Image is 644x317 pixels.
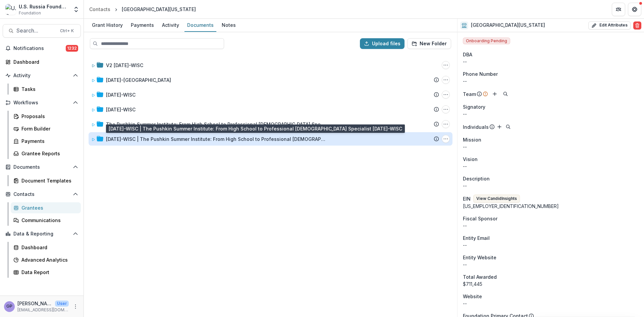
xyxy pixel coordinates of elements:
[463,163,639,170] p: --
[3,162,81,172] button: Open Documents
[89,6,110,13] div: Contacts
[89,58,452,72] div: V2 [DATE]-WISCV2 24-AUG-109-WISC Options
[128,20,157,30] div: Payments
[13,58,75,65] div: Dashboard
[3,228,81,239] button: Open Data & Reporting
[106,62,143,69] div: V2 [DATE]-WISC
[184,19,216,32] a: Documents
[463,156,478,163] span: Vision
[6,304,12,309] div: Gennady Podolny
[463,242,639,249] div: --
[17,300,52,307] p: [PERSON_NAME]
[463,215,497,222] span: Fiscal Sponsor
[13,100,70,106] span: Workflows
[463,58,639,65] div: --
[21,86,75,93] div: Tasks
[588,21,631,30] button: Edit Attributes
[442,61,450,69] button: V2 24-AUG-109-WISC Options
[89,73,452,87] div: [DATE]-[GEOGRAPHIC_DATA]21-APR-06-UW Options
[463,300,639,307] div: --
[442,76,450,84] button: 21-APR-06-UW Options
[463,110,639,117] div: --
[13,46,66,51] span: Notifications
[463,195,471,202] p: EIN
[21,244,75,251] div: Dashboard
[463,123,489,130] p: Individuals
[463,273,497,280] span: Total Awarded
[87,4,199,14] nav: breadcrumb
[11,254,81,265] a: Advanced Analytics
[55,301,69,307] p: User
[159,20,182,30] div: Activity
[21,269,75,276] div: Data Report
[463,203,639,210] div: [US_EMPLOYER_IDENTIFICATION_NUMBER]
[89,132,452,146] div: [DATE]-WISC | The Pushkin Summer Institute: From High School to Professional [DEMOGRAPHIC_DATA] S...
[463,261,639,268] div: --
[19,10,41,16] span: Foundation
[463,70,498,77] span: Phone Number
[71,3,81,16] button: Open entity switcher
[442,105,450,113] button: 22-DEC-37-WISC Options
[442,91,450,99] button: 22-MAY-13-WISC Options
[11,123,81,134] a: Form Builder
[473,195,520,203] button: View CandidInsights
[21,113,75,120] div: Proposals
[11,202,81,213] a: Grantees
[463,182,639,189] p: --
[11,215,81,226] a: Communications
[89,117,452,131] div: The Pushkin Summer Institute: From High School to Professional [DEMOGRAPHIC_DATA] Specialist [DAT...
[3,56,81,67] a: Dashboard
[71,303,79,311] button: More
[11,267,81,278] a: Data Report
[17,307,69,313] p: [EMAIL_ADDRESS][DOMAIN_NAME]
[11,84,81,95] a: Tasks
[21,256,75,263] div: Advanced Analytics
[3,43,81,54] button: Notifications1232
[66,45,78,52] span: 1232
[463,254,496,261] span: Entity Website
[16,28,56,34] span: Search...
[87,4,113,14] a: Contacts
[3,189,81,200] button: Open Contacts
[463,77,639,85] div: --
[491,90,499,98] button: Add
[184,20,216,30] div: Documents
[463,222,639,229] div: --
[463,103,485,110] span: Signatory
[13,73,70,78] span: Activity
[463,293,482,300] span: Website
[463,280,639,287] div: $711,445
[471,22,545,28] h2: [GEOGRAPHIC_DATA][US_STATE]
[501,90,509,98] button: Search
[612,3,625,16] button: Partners
[11,242,81,253] a: Dashboard
[495,123,503,131] button: Add
[19,3,69,10] div: U.S. Russia Foundation
[463,51,472,58] span: DBA
[633,21,641,30] button: Delete
[504,123,512,131] button: Search
[59,27,75,35] div: Ctrl + K
[11,111,81,122] a: Proposals
[89,88,452,101] div: [DATE]-WISC22-MAY-13-WISC Options
[21,138,75,145] div: Payments
[106,76,171,84] div: [DATE]-[GEOGRAPHIC_DATA]
[106,106,136,113] div: [DATE]-WISC
[407,38,451,49] button: New Folder
[21,125,75,132] div: Form Builder
[13,231,70,237] span: Data & Reporting
[13,192,70,197] span: Contacts
[219,19,238,32] a: Notes
[463,143,639,150] p: --
[463,175,490,182] span: Description
[219,20,238,30] div: Notes
[3,24,81,38] button: Search...
[3,97,81,108] button: Open Workflows
[159,19,182,32] a: Activity
[89,103,452,116] div: [DATE]-WISC22-DEC-37-WISC Options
